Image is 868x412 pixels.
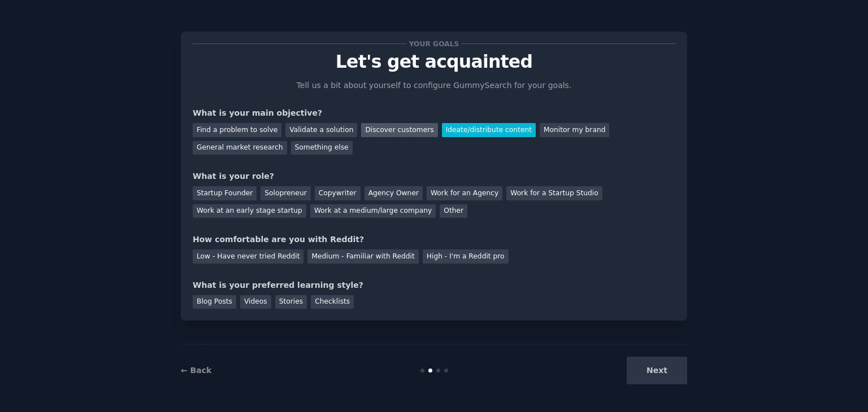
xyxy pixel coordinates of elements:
div: Videos [240,295,271,309]
div: Other [440,204,467,218]
div: Copywriter [315,186,361,200]
div: Medium - Familiar with Reddit [307,249,418,264]
div: How comfortable are you with Reddit? [193,234,675,246]
div: Find a problem to solve [193,123,281,137]
div: What is your preferred learning style? [193,279,675,291]
div: Stories [275,295,307,309]
div: General market research [193,141,287,155]
div: Work at an early stage startup [193,204,306,218]
div: What is your role? [193,170,675,182]
p: Let's get acquainted [193,52,675,72]
div: Blog Posts [193,295,236,309]
div: What is your main objective? [193,107,675,119]
div: Ideate/distribute content [442,123,536,137]
div: Monitor my brand [540,123,609,137]
div: Solopreneur [261,186,310,200]
div: Work at a medium/large company [310,204,436,218]
div: Checklists [311,295,354,309]
a: ← Back [181,366,211,375]
div: Startup Founder [193,186,257,200]
div: Discover customers [361,123,437,137]
div: Work for a Startup Studio [506,186,602,200]
div: Low - Have never tried Reddit [193,249,303,264]
div: Validate a solution [285,123,357,137]
div: Work for an Agency [427,186,502,200]
div: High - I'm a Reddit pro [423,249,509,264]
div: Agency Owner [364,186,423,200]
div: Something else [291,141,353,155]
span: Your goals [407,38,461,50]
p: Tell us a bit about yourself to configure GummySearch for your goals. [292,80,576,91]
